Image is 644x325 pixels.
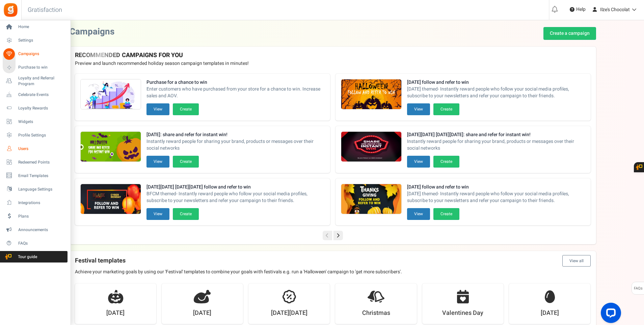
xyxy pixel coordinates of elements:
[3,224,68,235] a: Announcements
[407,131,585,138] strong: [DATE][DATE] [DATE][DATE]: share and refer for instant win!
[18,241,65,246] span: FAQs
[173,208,199,220] button: Create
[173,103,199,115] button: Create
[146,86,325,99] span: Enter customers who have purchased from your store for a chance to win. Increase sales and AOV.
[18,200,65,206] span: Integrations
[3,21,68,33] a: Home
[3,89,68,100] a: Celebrate Events
[407,208,430,220] button: View
[3,116,68,127] a: Widgets
[562,255,591,267] button: View all
[3,129,68,141] a: Profile Settings
[146,184,325,191] strong: [DATE][DATE] [DATE][DATE] follow and refer to win
[75,269,591,275] p: Achieve your marketing goals by using our 'Festival' templates to combine your goals with festiva...
[3,170,68,181] a: Email Templates
[407,184,585,191] strong: [DATE] follow and refer to win
[574,6,586,13] span: Help
[3,2,18,18] img: Gratisfaction
[442,309,483,318] strong: Valentines Day
[3,210,68,222] a: Plans
[543,27,596,40] a: Create a campaign
[634,282,643,295] span: FAQs
[173,156,199,168] button: Create
[18,227,65,233] span: Announcements
[18,75,68,87] span: Loyalty and Referral Program
[3,75,68,87] a: Loyalty and Referral Program
[81,132,141,162] img: Recommended Campaigns
[146,79,325,86] strong: Purchase for a chance to win
[3,183,68,195] a: Language Settings
[75,255,591,267] h4: Festival templates
[75,52,591,59] h4: RECOMMENDED CAMPAIGNS FOR YOU
[81,79,141,110] img: Recommended Campaigns
[362,309,390,318] strong: Christmas
[106,309,125,318] strong: [DATE]
[567,4,588,15] a: Help
[3,156,68,168] a: Redeemed Points
[18,37,65,43] span: Settings
[75,60,591,67] p: Preview and launch recommended holiday season campaign templates in minutes!
[18,92,65,98] span: Celebrate Events
[3,48,68,60] a: Campaigns
[3,62,68,73] a: Purchase to win
[18,105,65,111] span: Loyalty Rewards
[18,119,65,125] span: Widgets
[193,309,211,318] strong: [DATE]
[18,65,65,70] span: Purchase to win
[18,24,65,30] span: Home
[341,79,401,110] img: Recommended Campaigns
[18,173,65,179] span: Email Templates
[81,184,141,215] img: Recommended Campaigns
[407,79,585,86] strong: [DATE] follow and refer to win
[18,132,65,138] span: Profile Settings
[70,27,114,37] h2: Campaigns
[18,159,65,165] span: Redeemed Points
[3,197,68,208] a: Integrations
[3,254,50,260] span: Tour guide
[18,146,65,152] span: Users
[341,184,401,215] img: Recommended Campaigns
[146,103,169,115] button: View
[3,102,68,114] a: Loyalty Rewards
[3,143,68,154] a: Users
[3,237,68,249] a: FAQs
[146,156,169,168] button: View
[407,191,585,204] span: [DATE] themed- Instantly reward people who follow your social media profiles, subscribe to your n...
[433,208,459,220] button: Create
[20,3,70,17] h3: Gratisfaction
[271,309,307,318] strong: [DATE][DATE]
[541,309,559,318] strong: [DATE]
[146,138,325,152] span: Instantly reward people for sharing your brand, products or messages over their social networks
[18,186,65,192] span: Language Settings
[433,103,459,115] button: Create
[341,132,401,162] img: Recommended Campaigns
[407,156,430,168] button: View
[407,86,585,99] span: [DATE] themed- Instantly reward people who follow your social media profiles, subscribe to your n...
[600,6,630,13] span: Ilze's Chocolat
[146,191,325,204] span: BFCM themed- Instantly reward people who follow your social media profiles, subscribe to your new...
[146,208,169,220] button: View
[3,35,68,46] a: Settings
[407,103,430,115] button: View
[146,131,325,138] strong: [DATE]: share and refer for instant win!
[433,156,459,168] button: Create
[407,138,585,152] span: Instantly reward people for sharing your brand, products or messages over their social networks
[18,51,65,57] span: Campaigns
[18,214,65,219] span: Plans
